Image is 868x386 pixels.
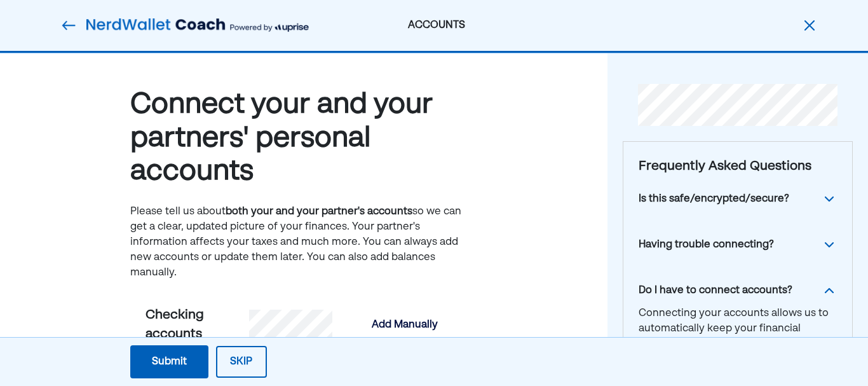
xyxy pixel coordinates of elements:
div: Add Manually [372,317,438,333]
div: Do I have to connect accounts? [639,283,792,298]
div: Connect your and your partners' personal accounts [130,88,477,189]
div: Checking accounts [146,306,249,344]
div: Having trouble connecting? [639,237,774,252]
div: Frequently Asked Questions [639,157,837,176]
div: Submit [152,354,187,369]
button: Skip [216,346,267,378]
button: Submit [130,345,208,378]
b: both your and your partner's accounts [226,207,412,217]
div: Is this safe/encrypted/secure? [639,191,789,207]
div: ACCOUNTS [310,18,563,33]
div: Please tell us about so we can get a clear, updated picture of your finances. Your partner's info... [130,204,477,280]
